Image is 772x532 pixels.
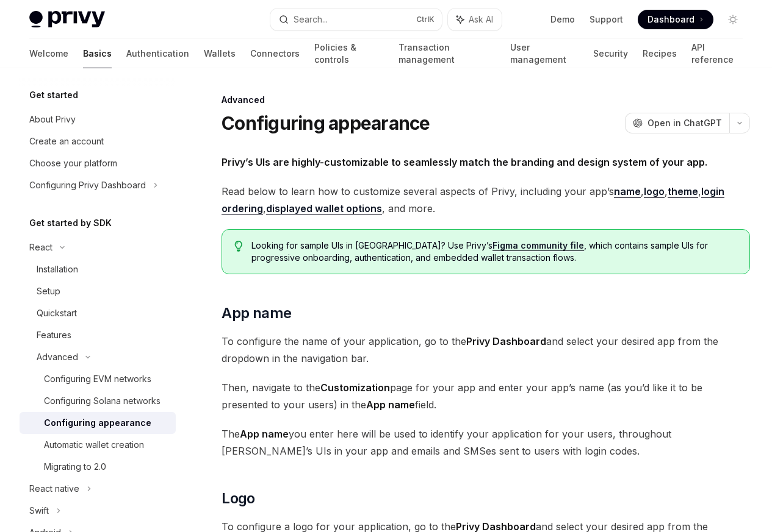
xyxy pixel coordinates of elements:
span: Ask AI [469,13,493,26]
div: Setup [37,284,60,299]
a: name [614,185,641,198]
span: Read below to learn how to customize several aspects of Privy, including your app’s , , , , , and... [222,183,750,217]
button: Ask AI [448,9,502,30]
a: Dashboard [638,10,713,29]
span: App name [222,303,291,323]
a: logo [644,185,665,198]
a: Demo [550,13,575,26]
a: displayed wallet options [266,202,382,215]
a: API reference [691,39,743,68]
div: Create an account [29,134,104,149]
div: Configuring Privy Dashboard [29,178,146,193]
a: Policies & controls [314,39,384,68]
a: Configuring Solana networks [20,390,176,412]
div: Choose your platform [29,156,117,171]
a: Migrating to 2.0 [20,456,176,478]
button: Toggle dark mode [723,10,743,29]
div: Advanced [37,350,78,364]
a: Welcome [29,39,68,68]
a: About Privy [20,108,176,130]
span: Open in ChatGPT [648,117,722,129]
strong: Customization [320,381,390,394]
a: Installation [20,258,176,280]
a: Configuring appearance [20,412,176,434]
button: Search...CtrlK [270,9,442,30]
a: Wallets [204,39,236,68]
div: Search... [294,12,328,27]
a: Authentication [126,39,189,68]
span: Then, navigate to the page for your app and enter your app’s name (as you’d like it to be present... [222,379,750,413]
a: Security [593,39,628,68]
div: Configuring Solana networks [44,394,161,408]
a: Connectors [250,39,300,68]
a: Configuring EVM networks [20,368,176,390]
strong: Privy’s UIs are highly-customizable to seamlessly match the branding and design system of your app. [222,156,707,168]
a: Support [590,13,623,26]
div: React [29,240,52,255]
div: Automatic wallet creation [44,438,144,452]
a: Basics [83,39,112,68]
strong: App name [366,399,415,411]
span: Looking for sample UIs in [GEOGRAPHIC_DATA]? Use Privy’s , which contains sample UIs for progress... [251,239,737,264]
span: The you enter here will be used to identify your application for your users, throughout [PERSON_N... [222,425,750,459]
div: Features [37,328,71,342]
h5: Get started [29,88,78,102]
span: Ctrl K [416,15,435,24]
div: Quickstart [37,306,77,321]
span: Dashboard [648,13,694,26]
h1: Configuring appearance [222,112,430,134]
a: Transaction management [399,39,495,68]
div: Configuring appearance [44,416,151,430]
a: Automatic wallet creation [20,434,176,456]
strong: Privy Dashboard [466,335,546,347]
a: Recipes [643,39,677,68]
a: Figma community file [492,240,584,251]
span: To configure the name of your application, go to the and select your desired app from the dropdow... [222,333,750,367]
img: light logo [29,11,105,28]
a: Features [20,324,176,346]
div: Migrating to 2.0 [44,459,106,474]
div: About Privy [29,112,76,127]
button: Open in ChatGPT [625,113,729,133]
a: Setup [20,280,176,302]
div: Configuring EVM networks [44,372,151,386]
a: Choose your platform [20,152,176,174]
a: theme [668,185,698,198]
a: Create an account [20,130,176,152]
svg: Tip [234,241,243,252]
div: React native [29,481,79,496]
strong: App name [240,428,289,440]
div: Swift [29,503,49,518]
a: Quickstart [20,302,176,324]
h5: Get started by SDK [29,216,112,230]
span: Logo [222,489,255,508]
div: Installation [37,262,78,277]
a: User management [510,39,579,68]
div: Advanced [222,94,750,106]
